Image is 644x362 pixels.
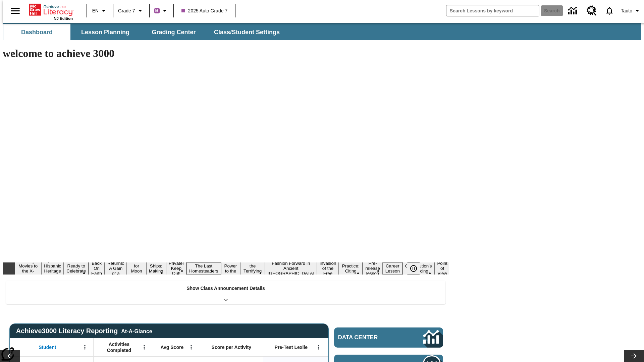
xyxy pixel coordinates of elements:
button: Slide 9 The Last Homesteaders [186,262,221,275]
button: Slide 2 ¡Viva Hispanic Heritage Month! [41,257,64,280]
span: Tauto [621,7,632,14]
span: Student [39,344,56,350]
input: search field [446,5,539,16]
button: Slide 7 Cruise Ships: Making Waves [146,257,166,280]
button: Slide 10 Solar Power to the People [221,257,240,280]
button: Lesson carousel, Next [624,350,644,362]
a: Resource Center, Will open in new tab [583,2,601,20]
button: Grading Center [140,24,207,40]
span: Avg Score [160,344,183,350]
button: Open Menu [314,342,324,352]
div: At-A-Glance [121,327,152,335]
span: Data Center [338,334,401,341]
button: Slide 6 Time for Moon Rules? [127,257,146,280]
button: Dashboard [3,24,70,40]
button: Profile/Settings [618,5,644,17]
button: Slide 12 Fashion Forward in Ancient Rome [265,260,317,277]
span: 2025 Auto Grade 7 [181,7,228,14]
span: Pre-Test Lexile [275,344,308,350]
button: Slide 14 Mixed Practice: Citing Evidence [339,257,363,280]
button: Slide 5 Free Returns: A Gain or a Drain? [105,255,127,282]
button: Slide 11 Attack of the Terrifying Tomatoes [240,257,265,280]
button: Lesson Planning [72,24,139,40]
span: Grade 7 [118,7,135,14]
button: Open Menu [139,342,149,352]
span: NJ Edition [54,16,73,20]
button: Class/Student Settings [209,24,285,40]
button: Slide 16 Career Lesson [383,262,402,275]
button: Slide 1 Taking Movies to the X-Dimension [15,257,41,280]
div: Pause [407,262,427,275]
p: Show Class Announcement Details [186,285,265,292]
button: Slide 4 Back On Earth [89,260,105,277]
button: Slide 15 Pre-release lesson [363,260,383,277]
button: Open Menu [80,342,90,352]
button: Boost Class color is purple. Change class color [152,5,171,17]
div: SubNavbar [3,24,286,40]
div: SubNavbar [3,23,641,40]
h1: welcome to achieve 3000 [3,47,449,60]
button: Open Menu [186,342,196,352]
button: Grade: Grade 7, Select a grade [115,5,147,17]
button: Language: EN, Select a language [89,5,111,17]
a: Notifications [601,2,618,19]
button: Slide 18 Point of View [434,260,450,277]
span: Achieve3000 Literacy Reporting [16,327,152,335]
div: Home [29,2,73,20]
div: Show Class Announcement Details [6,281,445,304]
a: Data Center [334,327,443,348]
span: Score per Activity [212,344,252,350]
button: Open side menu [5,1,25,21]
span: Activities Completed [97,341,141,353]
button: Slide 8 Private! Keep Out! [166,260,186,277]
button: Pause [407,262,420,275]
button: Slide 3 Get Ready to Celebrate Juneteenth! [64,257,89,280]
a: Data Center [564,2,583,20]
span: B [155,6,159,15]
button: Slide 17 The Constitution's Balancing Act [402,257,435,280]
button: Slide 13 The Invasion of the Free CD [317,255,339,282]
a: Home [29,3,73,16]
span: EN [92,7,99,14]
